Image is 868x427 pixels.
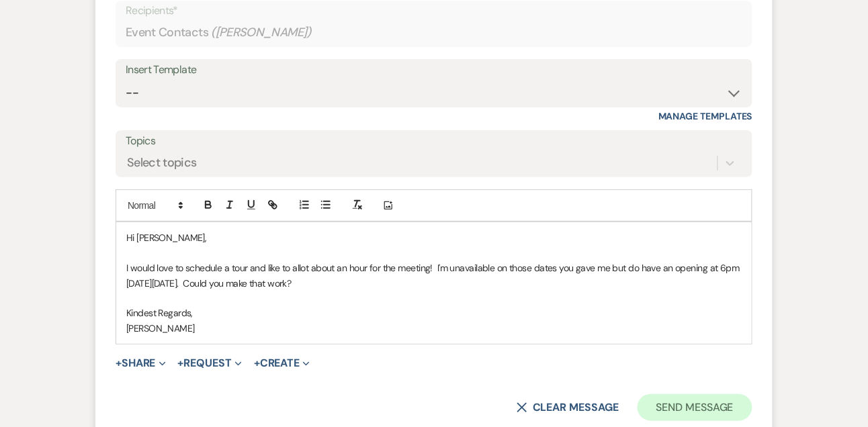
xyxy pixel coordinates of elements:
p: [PERSON_NAME] [126,321,742,336]
button: Clear message [517,402,619,413]
p: Hi [PERSON_NAME], [126,230,742,245]
a: Manage Templates [658,110,752,122]
button: Send Message [638,394,752,421]
div: Select topics [127,154,197,173]
span: + [116,358,122,369]
p: I would love to schedule a tour and like to allot about an hour for the meeting! I'm unavailable ... [126,260,742,291]
p: Recipients* [126,2,742,19]
div: Event Contacts [126,19,742,46]
button: Share [116,358,166,369]
span: + [254,358,260,369]
p: Kindest Regards, [126,305,742,320]
button: Request [178,358,242,369]
span: ( [PERSON_NAME] ) [211,23,312,42]
button: Create [254,358,310,369]
span: + [178,358,184,369]
div: Insert Template [126,60,742,80]
label: Topics [126,132,742,151]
